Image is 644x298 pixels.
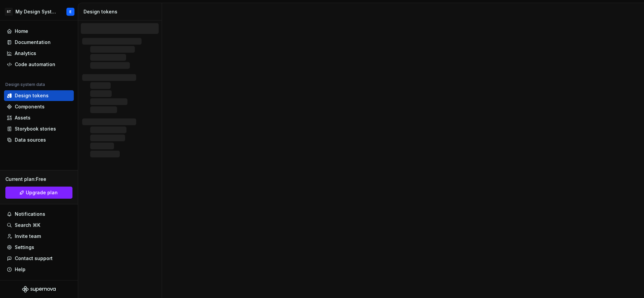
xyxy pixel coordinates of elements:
[4,209,74,219] button: Notifications
[15,92,49,99] div: Design tokens
[15,114,31,121] div: Assets
[4,112,74,123] a: Assets
[4,123,74,134] a: Storybook stories
[4,37,74,48] a: Documentation
[15,211,45,217] div: Notifications
[4,26,74,37] a: Home
[4,48,74,59] a: Analytics
[15,61,55,68] div: Code automation
[22,286,56,293] svg: Supernova Logo
[69,9,71,14] div: E
[15,255,53,262] div: Contact support
[15,137,46,143] div: Data sources
[15,126,56,132] div: Storybook stories
[26,189,58,196] span: Upgrade plan
[4,253,74,264] button: Contact support
[5,82,45,87] div: Design system data
[4,220,74,231] button: Search ⌘K
[4,90,74,101] a: Design tokens
[4,264,74,275] button: Help
[15,39,51,46] div: Documentation
[5,187,72,199] a: Upgrade plan
[4,135,74,145] a: Data sources
[15,50,36,57] div: Analytics
[5,176,72,183] div: Current plan : Free
[15,244,34,251] div: Settings
[5,8,13,16] div: ST
[15,233,41,240] div: Invite team
[15,28,28,35] div: Home
[1,4,76,19] button: STMy Design SystemE
[84,8,159,15] div: Design tokens
[15,222,40,229] div: Search ⌘K
[4,242,74,253] a: Settings
[4,59,74,70] a: Code automation
[15,103,45,110] div: Components
[4,101,74,112] a: Components
[15,266,25,273] div: Help
[15,8,58,15] div: My Design System
[4,231,74,242] a: Invite team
